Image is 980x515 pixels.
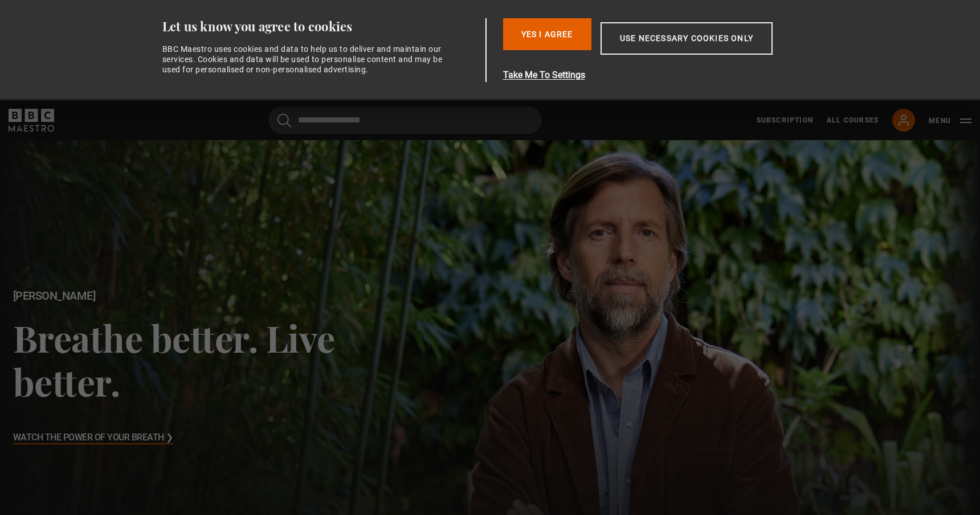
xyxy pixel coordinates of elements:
h3: Watch The Power of Your Breath ❯ [13,430,173,447]
a: Subscription [757,115,813,125]
div: BBC Maestro uses cookies and data to help us to deliver and maintain our services. Cookies and da... [162,44,450,75]
button: Toggle navigation [929,115,971,126]
button: Yes I Agree [503,18,591,50]
a: All Courses [827,115,879,125]
button: Take Me To Settings [503,68,827,82]
h3: Breathe better. Live better. [13,316,393,404]
input: Search [268,107,542,134]
div: Let us know you agree to cookies [162,18,481,35]
svg: BBC Maestro [9,109,54,132]
button: Submit the search query [277,113,291,128]
h2: [PERSON_NAME] [13,289,393,303]
button: Use necessary cookies only [601,22,773,55]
